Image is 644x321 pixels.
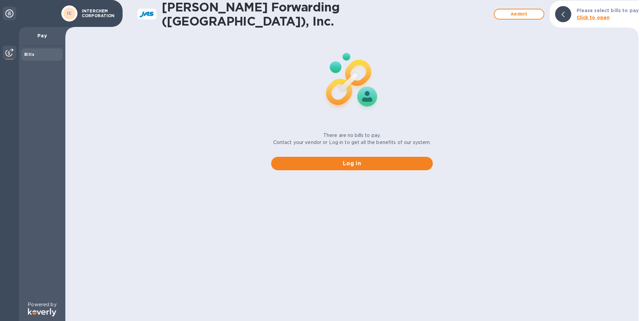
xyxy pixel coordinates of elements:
p: Pay [24,32,60,39]
p: There are no bills to pay. Contact your vendor or Log in to get all the benefits of our system. [273,132,431,146]
b: IC [67,11,72,16]
img: Logo [28,308,56,316]
b: Bills [24,52,34,57]
button: Addbill [494,9,544,20]
span: Add bill [500,10,538,18]
span: Log in [277,159,427,168]
p: Powered by [28,301,56,308]
p: INTERCHEM CORPORATION [82,9,116,18]
b: Click to open [577,15,610,20]
button: Log in [271,157,433,170]
b: Please select bills to pay [577,8,639,13]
